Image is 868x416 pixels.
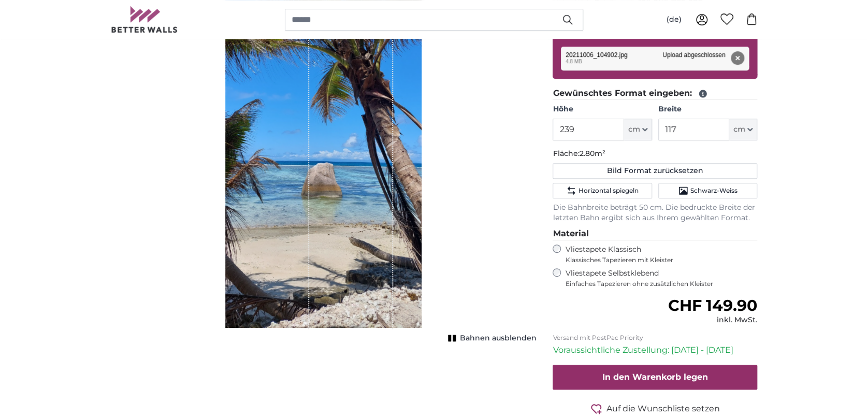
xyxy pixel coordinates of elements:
button: (de) [658,10,689,29]
button: Bild Format zurücksetzen [553,163,757,179]
div: inkl. MwSt. [668,315,757,325]
button: Bahnen ausblenden [445,331,536,346]
span: Horizontal spiegeln [578,187,639,195]
span: Einfaches Tapezieren ohne zusätzlichen Kleister [565,280,757,288]
span: CHF 149.90 [668,296,757,315]
span: Bahnen ausblenden [459,333,536,343]
img: Betterwalls [111,6,178,33]
button: cm [624,119,652,140]
span: 2.80m² [579,149,605,158]
label: Breite [658,104,757,114]
button: cm [729,119,757,140]
span: cm [733,124,745,135]
legend: Gewünschtes Format eingeben: [553,87,757,100]
legend: Material [553,227,757,240]
span: In den Warenkorb legen [602,372,708,382]
p: Fläche: [553,149,757,159]
p: Voraussichtliche Zustellung: [DATE] - [DATE] [553,344,757,356]
button: Schwarz-Weiss [658,183,757,198]
button: Horizontal spiegeln [553,183,652,198]
label: Höhe [553,104,652,114]
button: Auf die Wunschliste setzen [553,402,757,415]
span: cm [628,124,640,135]
button: In den Warenkorb legen [553,365,757,390]
span: Auf die Wunschliste setzen [606,403,720,415]
span: Schwarz-Weiss [690,187,737,195]
p: Die Bahnbreite beträgt 50 cm. Die bedruckte Breite der letzten Bahn ergibt sich aus Ihrem gewählt... [553,203,757,223]
span: Klassisches Tapezieren mit Kleister [565,256,748,264]
label: Vliestapete Selbstklebend [565,268,757,288]
label: Vliestapete Klassisch [565,245,748,264]
p: Versand mit PostPac Priority [553,334,757,342]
